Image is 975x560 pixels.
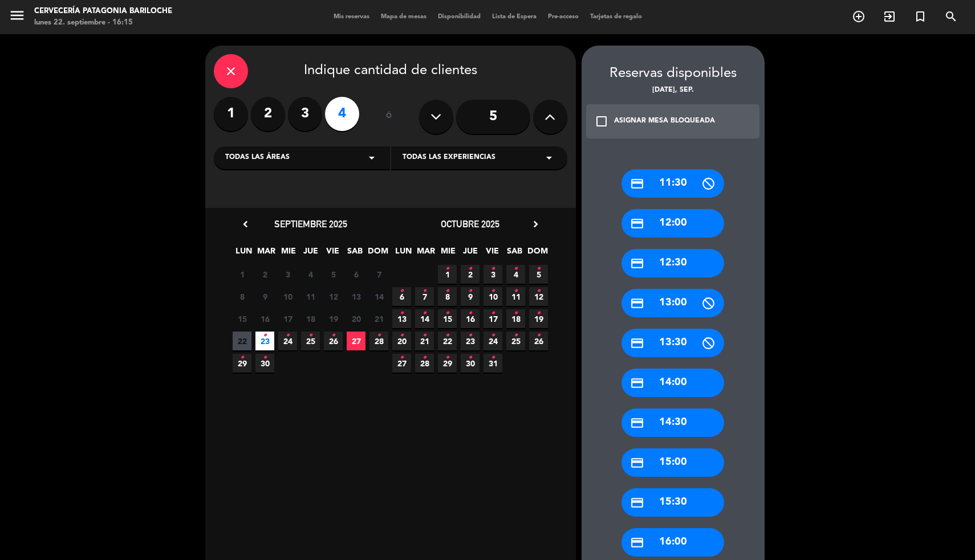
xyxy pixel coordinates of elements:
i: • [445,260,449,278]
span: 19 [529,309,548,328]
span: Mis reservas [328,14,375,20]
span: 17 [484,309,502,328]
label: 4 [325,97,359,131]
i: • [377,326,381,345]
span: MAR [257,244,275,263]
i: • [491,326,495,345]
span: 20 [347,309,365,328]
div: [DATE], sep. [582,85,765,96]
span: Mapa de mesas [375,14,432,20]
div: 11:30 [621,169,724,198]
span: 10 [278,287,297,306]
i: • [445,326,449,345]
span: 2 [461,265,480,284]
i: • [468,326,472,345]
span: MAR [416,244,435,263]
div: ó [371,97,408,137]
div: Indique cantidad de clientes [214,54,567,88]
button: menu [9,7,26,28]
i: • [491,304,495,322]
div: 13:00 [621,289,724,317]
span: 24 [484,332,502,350]
span: 16 [461,309,480,328]
span: LUN [394,244,413,263]
span: 10 [484,287,502,306]
i: • [240,349,244,367]
i: menu [9,7,26,24]
span: Tarjetas de regalo [584,14,648,20]
label: 3 [288,97,322,131]
span: SAB [505,244,524,263]
span: VIE [483,244,502,263]
i: • [400,304,404,322]
span: 18 [506,309,525,328]
span: 30 [255,354,274,373]
i: close [224,64,238,78]
span: 21 [369,309,388,328]
i: • [331,326,335,345]
i: chevron_left [239,218,251,230]
i: • [491,349,495,367]
i: • [514,282,518,300]
i: • [468,260,472,278]
span: MIE [279,244,298,263]
span: 22 [438,332,457,350]
i: credit_card [630,336,644,350]
i: • [286,326,290,345]
i: credit_card [630,376,644,390]
span: 4 [301,265,320,284]
div: 12:00 [621,209,724,238]
span: Todas las experiencias [403,152,495,163]
div: 16:00 [621,528,724,557]
span: 27 [392,354,411,373]
i: • [537,282,541,300]
i: arrow_drop_down [365,151,379,165]
i: • [514,304,518,322]
span: 19 [324,309,343,328]
span: 28 [369,332,388,350]
div: ASIGNAR MESA BLOQUEADA [614,116,715,127]
i: credit_card [630,256,644,271]
i: • [514,326,518,345]
span: 26 [324,332,343,350]
span: LUN [234,244,253,263]
span: 9 [255,287,274,306]
span: 2 [255,265,274,284]
div: 15:30 [621,488,724,517]
i: • [422,349,426,367]
i: • [400,282,404,300]
span: 11 [506,287,525,306]
i: credit_card [630,416,644,430]
i: • [263,326,267,345]
span: DOM [527,244,546,263]
span: 6 [347,265,365,284]
span: 18 [301,309,320,328]
span: 11 [301,287,320,306]
i: credit_card [630,296,644,310]
span: 22 [233,332,251,350]
span: MIE [438,244,457,263]
span: 26 [529,332,548,350]
span: 12 [529,287,548,306]
span: JUE [301,244,320,263]
span: 23 [255,332,274,350]
span: 9 [461,287,480,306]
i: search [944,10,958,23]
span: 29 [233,354,251,373]
span: 5 [324,265,343,284]
i: add_circle_outline [852,10,866,23]
span: 21 [415,332,434,350]
i: • [263,349,267,367]
span: 14 [369,287,388,306]
span: 1 [233,265,251,284]
i: • [514,260,518,278]
span: VIE [323,244,342,263]
span: SAB [346,244,364,263]
i: • [468,349,472,367]
i: • [537,304,541,322]
div: Cervecería Patagonia Bariloche [34,6,172,17]
span: Todas las áreas [225,152,290,163]
span: 7 [415,287,434,306]
span: Lista de Espera [486,14,542,20]
i: turned_in_not [913,10,927,23]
